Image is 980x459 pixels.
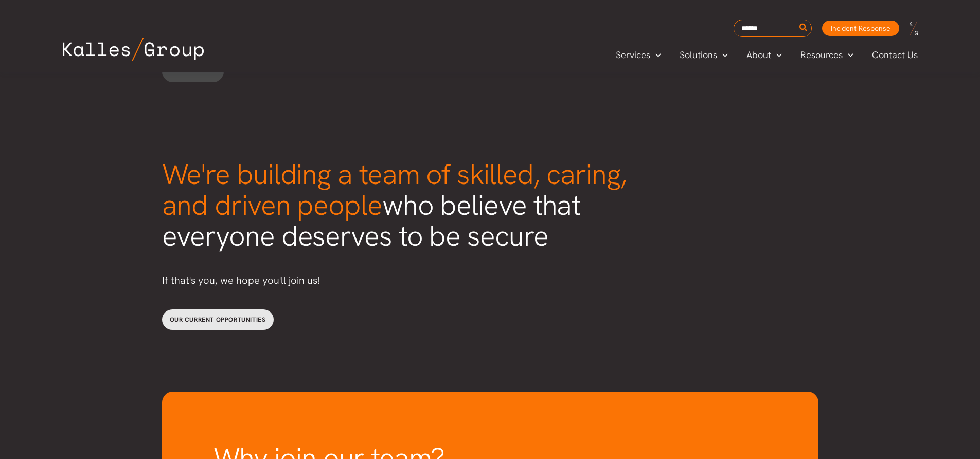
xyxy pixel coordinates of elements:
span: Solutions [680,47,717,63]
span: Our current opportunities [170,316,266,324]
a: AboutMenu Toggle [737,47,791,63]
span: Menu Toggle [717,47,728,63]
img: Kalles Group [63,38,204,61]
button: Search [797,20,810,36]
span: Menu Toggle [650,47,661,63]
a: ResourcesMenu Toggle [791,47,863,63]
span: who believe that everyone deserves to be secure [162,156,627,254]
nav: Primary Site Navigation [607,46,928,63]
a: Our current opportunities [162,309,274,330]
p: If that's you, we hope you'll join us! [162,272,646,289]
a: ServicesMenu Toggle [607,47,670,63]
span: Contact Us [872,47,918,63]
a: SolutionsMenu Toggle [670,47,737,63]
span: Resources [800,47,843,63]
span: Menu Toggle [843,47,853,63]
span: About [746,47,771,63]
span: Services [616,47,650,63]
span: Menu Toggle [771,47,782,63]
span: We're building a team of skilled, caring, and driven people [162,156,627,224]
a: Contact Us [863,47,928,63]
a: Incident Response [822,21,899,36]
